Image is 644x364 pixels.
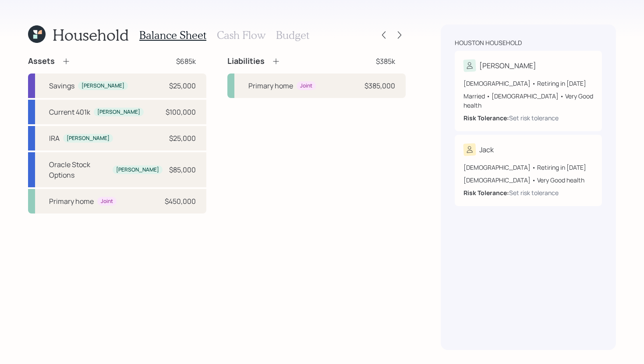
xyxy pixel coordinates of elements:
[169,80,196,91] div: $25,000
[28,56,55,66] h4: Assets
[53,25,129,44] h1: Household
[67,135,110,142] div: [PERSON_NAME]
[300,82,312,90] div: Joint
[479,144,494,155] div: Jack
[169,133,196,143] div: $25,000
[479,60,536,71] div: [PERSON_NAME]
[101,198,113,205] div: Joint
[376,56,395,66] div: $385k
[464,175,593,185] div: [DEMOGRAPHIC_DATA] • Very Good health
[227,56,265,66] h4: Liabilities
[509,188,559,197] div: Set risk tolerance
[455,38,522,47] div: Houston household
[49,133,60,143] div: IRA
[49,159,109,180] div: Oracle Stock Options
[81,82,124,90] div: [PERSON_NAME]
[169,164,196,175] div: $85,000
[97,108,140,116] div: [PERSON_NAME]
[248,80,293,91] div: Primary home
[165,196,196,206] div: $450,000
[509,113,559,122] div: Set risk tolerance
[464,114,509,122] b: Risk Tolerance:
[139,29,206,42] h3: Balance Sheet
[276,29,309,42] h3: Budget
[116,166,159,174] div: [PERSON_NAME]
[49,196,94,206] div: Primary home
[49,107,90,117] div: Current 401k
[217,29,265,42] h3: Cash Flow
[176,56,196,66] div: $685k
[464,189,509,197] b: Risk Tolerance:
[464,163,593,172] div: [DEMOGRAPHIC_DATA] • Retiring in [DATE]
[166,107,196,117] div: $100,000
[364,80,395,91] div: $385,000
[49,80,74,91] div: Savings
[464,79,593,88] div: [DEMOGRAPHIC_DATA] • Retiring in [DATE]
[464,91,593,110] div: Married • [DEMOGRAPHIC_DATA] • Very Good health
